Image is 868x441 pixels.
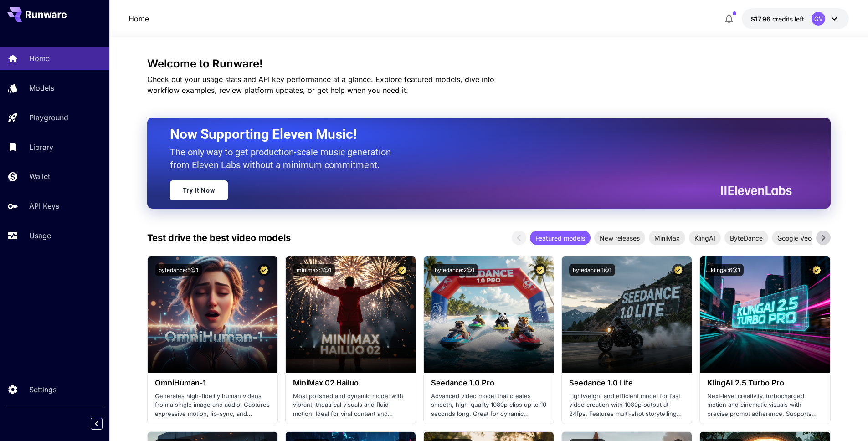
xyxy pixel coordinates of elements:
[812,12,825,26] div: GV
[91,418,103,430] button: Collapse sidebar
[569,392,684,419] p: Lightweight and efficient model for fast video creation with 1080p output at 24fps. Features mult...
[29,53,50,64] p: Home
[396,264,408,276] button: Certified Model – Vetted for best performance and includes a commercial license.
[147,75,494,95] span: Check out your usage stats and API key performance at a glance. Explore featured models, dive int...
[751,15,772,23] span: $17.96
[29,112,68,123] p: Playground
[155,379,270,387] h3: OmniHuman‑1
[772,231,817,245] div: Google Veo
[147,231,291,245] p: Test drive the best video models
[286,256,416,373] img: alt
[431,379,546,387] h3: Seedance 1.0 Pro
[98,415,109,432] div: Collapse sidebar
[689,233,721,243] span: KlingAI
[431,264,478,276] button: bytedance:2@1
[258,264,270,276] button: Certified Model – Vetted for best performance and includes a commercial license.
[293,379,408,387] h3: MiniMax 02 Hailuo
[530,233,591,243] span: Featured models
[700,256,830,373] img: alt
[170,146,398,171] p: The only way to get production-scale music generation from Eleven Labs without a minimum commitment.
[742,8,849,29] button: $17.9647GV
[29,142,53,153] p: Library
[155,392,270,419] p: Generates high-fidelity human videos from a single image and audio. Captures expressive motion, l...
[707,379,822,387] h3: KlingAI 2.5 Turbo Pro
[772,15,804,23] span: credits left
[534,264,546,276] button: Certified Model – Vetted for best performance and includes a commercial license.
[431,392,546,419] p: Advanced video model that creates smooth, high-quality 1080p clips up to 10 seconds long. Great f...
[530,231,591,245] div: Featured models
[293,264,335,276] button: minimax:3@1
[29,384,56,395] p: Settings
[155,264,202,276] button: bytedance:5@1
[689,231,721,245] div: KlingAI
[128,13,149,24] nav: breadcrumb
[293,392,408,419] p: Most polished and dynamic model with vibrant, theatrical visuals and fluid motion. Ideal for vira...
[724,233,768,243] span: ByteDance
[772,233,817,243] span: Google Veo
[594,231,645,245] div: New releases
[649,233,685,243] span: MiniMax
[707,392,822,419] p: Next‑level creativity, turbocharged motion and cinematic visuals with precise prompt adherence. S...
[170,126,785,143] h2: Now Supporting Eleven Music!
[649,231,685,245] div: MiniMax
[724,231,768,245] div: ByteDance
[569,379,684,387] h3: Seedance 1.0 Lite
[424,256,554,373] img: alt
[29,82,54,93] p: Models
[811,264,823,276] button: Certified Model – Vetted for best performance and includes a commercial license.
[29,230,51,241] p: Usage
[29,171,50,182] p: Wallet
[148,256,277,373] img: alt
[569,264,615,276] button: bytedance:1@1
[707,264,744,276] button: klingai:6@1
[672,264,684,276] button: Certified Model – Vetted for best performance and includes a commercial license.
[562,256,692,373] img: alt
[29,200,59,211] p: API Keys
[128,13,149,24] a: Home
[594,233,645,243] span: New releases
[170,180,228,200] a: Try It Now
[751,14,804,24] div: $17.9647
[147,57,831,70] h3: Welcome to Runware!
